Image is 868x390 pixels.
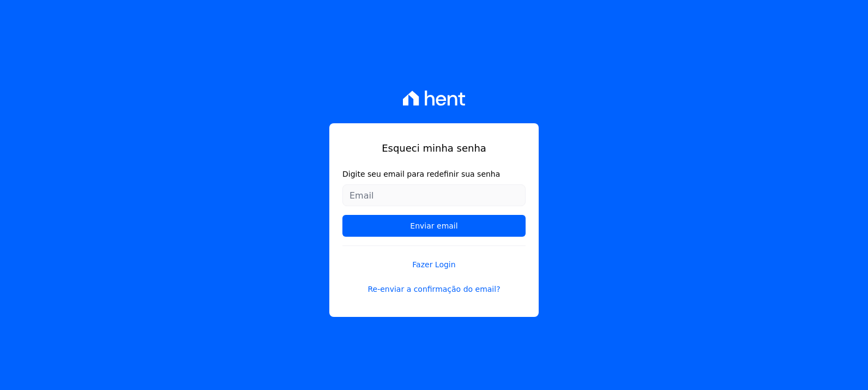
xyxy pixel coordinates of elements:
input: Enviar email [342,215,526,237]
h1: Esqueci minha senha [342,141,526,155]
input: Email [342,184,526,206]
label: Digite seu email para redefinir sua senha [342,169,526,180]
a: Re-enviar a confirmação do email? [342,284,526,295]
a: Fazer Login [342,245,526,271]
